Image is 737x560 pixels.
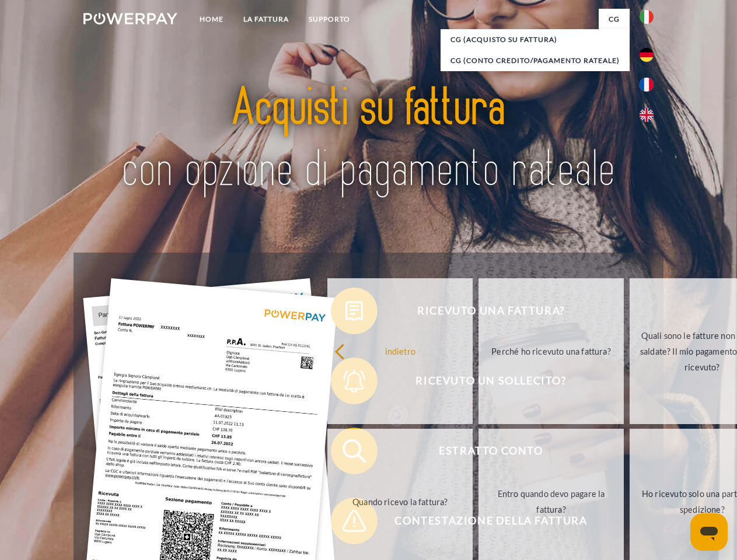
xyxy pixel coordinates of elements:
a: Home [190,9,233,30]
a: CG (Acquisto su fattura) [441,29,630,50]
div: Quando ricevo la fattura? [334,494,466,509]
img: en [640,108,654,122]
a: LA FATTURA [233,9,299,30]
div: indietro [334,343,466,359]
img: de [640,48,654,62]
img: title-powerpay_it.svg [111,56,626,223]
a: CG (Conto Credito/Pagamento rateale) [441,50,630,71]
a: Supporto [299,9,360,30]
img: fr [640,78,654,92]
a: CG [599,9,630,30]
div: Entro quando devo pagare la fattura? [485,486,617,517]
div: Perché ho ricevuto una fattura? [485,343,617,359]
img: it [640,10,654,24]
img: logo-powerpay-white.svg [83,13,177,24]
iframe: Pulsante per aprire la finestra di messaggistica [690,513,728,551]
